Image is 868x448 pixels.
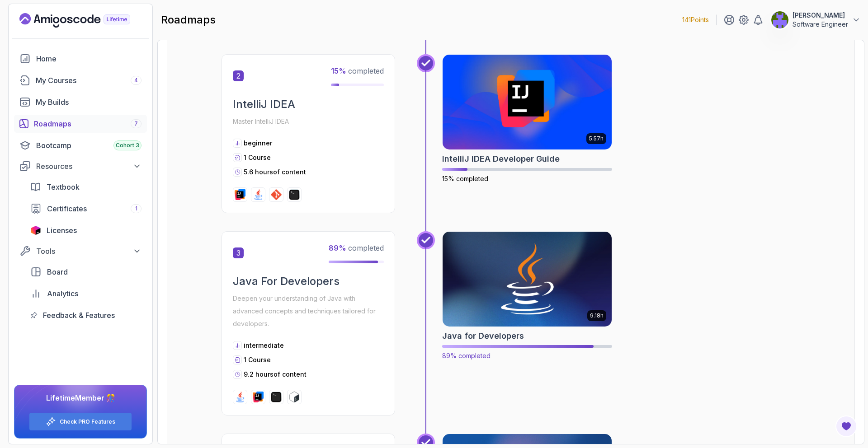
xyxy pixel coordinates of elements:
a: Check PRO Features [60,418,115,425]
h2: Java for Developers [442,330,524,342]
span: 15 % [331,66,346,75]
p: intermediate [244,341,284,350]
a: board [25,263,147,281]
img: intellij logo [235,189,245,200]
p: 141 Points [682,15,709,24]
button: Check PRO Features [29,412,132,431]
div: Roadmaps [34,118,142,129]
span: Analytics [47,288,78,299]
p: [PERSON_NAME] [793,11,848,20]
span: 15% completed [442,175,488,182]
h2: IntelliJ IDEA Developer Guide [442,153,560,165]
span: Board [47,266,68,277]
span: 89 % [329,243,346,252]
div: Bootcamp [36,140,142,151]
img: bash logo [289,392,300,402]
span: Feedback & Features [43,310,115,321]
p: 5.57h [589,135,604,142]
button: Open Feedback Button [835,415,857,437]
img: terminal logo [289,189,300,200]
a: Java for Developers card9.18hJava for Developers89% completed [442,231,612,360]
button: user profile image[PERSON_NAME]Software Engineer [771,11,861,29]
div: Home [36,53,142,64]
a: analytics [25,285,147,303]
p: Software Engineer [793,20,848,29]
img: git logo [271,189,282,200]
img: java logo [253,189,264,200]
img: jetbrains icon [30,226,41,235]
p: Deepen your understanding of Java with advanced concepts and techniques tailored for developers. [233,292,384,330]
span: completed [331,66,384,75]
span: 1 [135,205,137,212]
a: IntelliJ IDEA Developer Guide card5.57hIntelliJ IDEA Developer Guide15% completed [442,54,612,183]
div: My Builds [36,97,142,107]
span: Licenses [47,225,77,236]
span: 1 Course [244,154,271,161]
a: bootcamp [14,136,147,154]
span: completed [329,243,384,252]
img: Java for Developers card [439,229,616,329]
button: Resources [14,158,147,174]
p: 9.18h [590,312,604,319]
img: terminal logo [271,392,282,402]
p: beginner [244,139,272,148]
a: home [14,50,147,68]
h2: IntelliJ IDEA [233,97,384,112]
p: Master IntelliJ IDEA [233,115,384,128]
img: IntelliJ IDEA Developer Guide card [443,55,612,149]
div: My Courses [36,75,142,86]
img: java logo [235,392,245,402]
a: feedback [25,306,147,324]
a: Landing page [19,13,151,28]
p: 9.2 hours of content [244,370,307,379]
a: roadmaps [14,115,147,133]
img: user profile image [771,11,788,28]
span: 3 [233,247,244,258]
a: licenses [25,221,147,239]
div: Tools [36,246,142,257]
span: 2 [233,70,244,81]
span: Textbook [47,182,80,192]
p: 5.6 hours of content [244,168,306,177]
a: courses [14,71,147,89]
a: certificates [25,200,147,218]
span: Cohort 3 [116,142,139,149]
a: textbook [25,178,147,196]
h2: Java For Developers [233,274,384,289]
a: builds [14,93,147,111]
button: Tools [14,243,147,259]
span: 89% completed [442,352,491,359]
h2: roadmaps [161,13,216,27]
span: 7 [134,120,138,127]
span: 1 Course [244,356,271,364]
span: 4 [134,77,138,84]
img: intellij logo [253,392,264,402]
div: Resources [36,161,142,172]
span: Certificates [47,203,87,214]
